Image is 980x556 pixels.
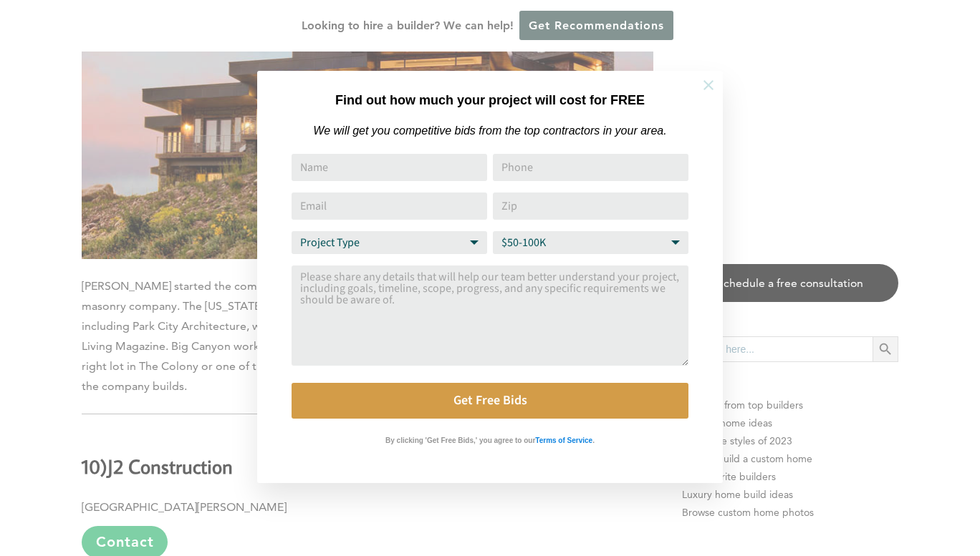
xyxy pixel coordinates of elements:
[683,60,734,110] button: Close
[292,192,487,220] input: Email Address
[313,125,666,137] em: We will get you competitive bids from the top contractors in your area.
[292,383,688,419] button: Get Free Bids
[335,93,645,107] strong: Find out how much your project will cost for FREE
[292,265,688,366] textarea: Comment or Message
[535,433,592,445] a: Terms of Service
[292,154,487,181] input: Name
[292,231,487,254] select: Project Type
[493,192,688,220] input: Zip
[535,436,592,444] strong: Terms of Service
[385,436,535,444] strong: By clicking 'Get Free Bids,' you agree to our
[493,154,688,181] input: Phone
[493,231,688,254] select: Budget Range
[592,436,595,444] strong: .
